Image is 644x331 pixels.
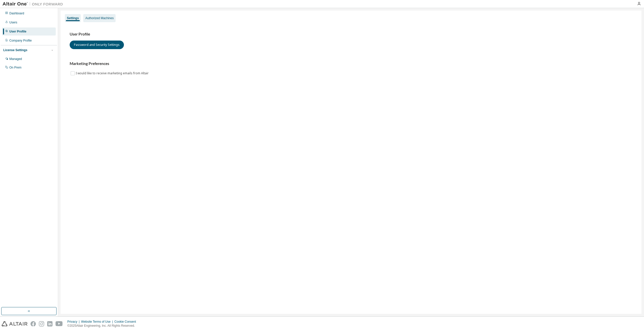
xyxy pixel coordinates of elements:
div: Website Terms of Use [81,320,114,324]
img: altair_logo.svg [2,321,28,326]
p: © 2025 Altair Engineering, Inc. All Rights Reserved. [67,324,139,328]
label: I would like to receive marketing emails from Altair [76,70,150,76]
h3: Marketing Preferences [70,61,632,66]
div: User Profile [9,29,26,34]
div: Cookie Consent [114,320,139,324]
div: Privacy [67,320,81,324]
div: Settings [67,16,79,20]
div: Users [9,20,17,24]
div: Dashboard [9,11,24,15]
img: facebook.svg [31,321,36,326]
h3: User Profile [70,32,632,37]
img: youtube.svg [56,321,63,326]
button: Password and Security Settings [70,41,124,49]
img: Altair One [3,2,66,7]
div: License Settings [3,48,27,52]
div: Company Profile [9,39,32,43]
img: linkedin.svg [47,321,52,326]
div: Authorized Machines [85,16,114,20]
div: On Prem [9,65,21,70]
img: instagram.svg [39,321,44,326]
div: Managed [9,57,22,61]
